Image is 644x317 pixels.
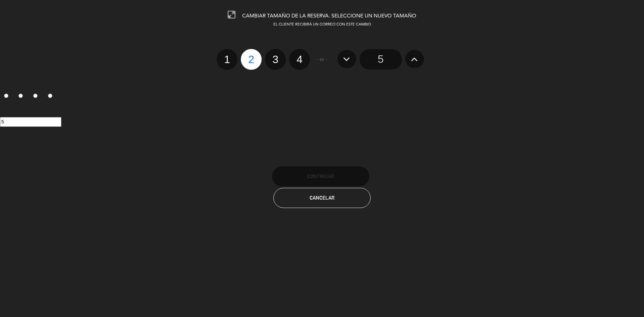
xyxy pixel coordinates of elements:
[30,91,44,102] label: 3
[4,94,8,98] input: 1
[18,94,23,98] input: 2
[44,91,59,102] label: 4
[307,173,334,179] span: Continuar
[273,188,371,208] button: Cancelar
[15,91,30,102] label: 2
[272,166,369,187] button: Continuar
[310,195,334,201] span: Cancelar
[242,13,416,19] span: CAMBIAR TAMAÑO DE LA RESERVA. SELECCIONE UN NUEVO TAMAÑO
[289,49,310,70] label: 4
[48,94,52,98] input: 4
[317,56,327,63] span: - or -
[217,49,237,70] label: 1
[273,23,371,27] span: EL CLIENTE RECIBIRÁ UN CORREO CON ESTE CAMBIO
[241,49,262,70] label: 2
[265,49,286,70] label: 3
[33,94,38,98] input: 3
